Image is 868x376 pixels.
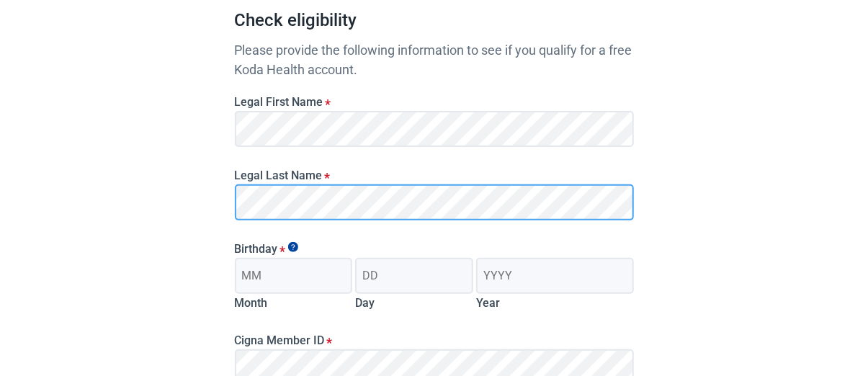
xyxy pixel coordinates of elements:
[235,40,634,79] p: Please provide the following information to see if you qualify for a free Koda Health account.
[355,296,375,310] label: Day
[476,296,500,310] label: Year
[235,242,634,256] legend: Birthday
[476,258,633,294] input: Birth year
[235,95,634,109] label: Legal First Name
[288,242,298,252] span: Show tooltip
[235,334,634,347] label: Cigna Member ID
[235,258,353,294] input: Birth month
[235,169,634,182] label: Legal Last Name
[355,258,473,294] input: Birth day
[235,296,268,310] label: Month
[235,7,634,40] h1: Check eligibility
